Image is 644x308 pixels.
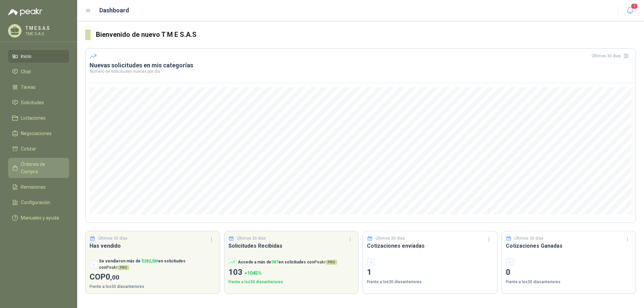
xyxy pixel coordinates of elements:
[631,3,638,9] span: 3
[8,81,69,94] a: Tareas
[106,265,129,270] span: Peakr
[8,158,69,178] a: Órdenes de Compra
[8,112,69,124] a: Licitaciones
[238,259,337,265] p: Accede a más de en solicitudes con
[8,65,69,78] a: Chat
[99,258,216,271] p: Se vendieron más de en solicitudes con
[367,258,375,266] div: -
[506,279,632,285] p: Frente a los 30 días anteriores
[8,8,42,16] img: Logo peakr
[228,242,355,250] h3: Solicitudes Recibidas
[21,130,52,137] span: Negociaciones
[90,61,632,69] h3: Nuevas solicitudes en mis categorías
[8,211,69,224] a: Manuales y ayuda
[90,260,98,268] div: -
[142,259,158,263] span: $ 282,5M
[367,279,493,285] p: Frente a los 30 días anteriores
[25,26,67,30] p: T M E S.A.S
[106,272,119,282] span: 0
[21,114,46,122] span: Licitaciones
[245,270,262,276] span: + 1045 %
[21,68,31,75] span: Chat
[228,279,355,285] p: Frente a los 30 días anteriores
[237,235,266,242] p: Últimos 30 días
[96,29,636,40] h3: Bienvenido de nuevo T M E S.A.S
[98,235,127,242] p: Últimos 30 días
[21,83,36,91] span: Tareas
[506,258,514,266] div: -
[8,196,69,209] a: Configuración
[506,266,632,279] p: 0
[25,32,67,36] p: TME S.A.S
[90,69,632,73] p: Número de solicitudes nuevas por día
[8,142,69,155] a: Cotizar
[8,50,69,63] a: Inicio
[367,242,493,250] h3: Cotizaciones enviadas
[271,260,278,264] span: 387
[506,242,632,250] h3: Cotizaciones Ganadas
[21,183,46,191] span: Remisiones
[326,260,337,265] span: PRO
[8,96,69,109] a: Solicitudes
[110,273,119,281] span: ,00
[624,5,636,17] button: 3
[514,235,543,242] p: Últimos 30 días
[90,242,216,250] h3: Has vendido
[21,161,63,175] span: Órdenes de Compra
[21,99,44,106] span: Solicitudes
[21,214,59,222] span: Manuales y ayuda
[90,284,216,290] p: Frente a los 30 días anteriores
[228,266,355,279] p: 103
[8,127,69,140] a: Negociaciones
[8,181,69,193] a: Remisiones
[376,235,405,242] p: Últimos 30 días
[21,53,32,60] span: Inicio
[118,265,129,270] span: PRO
[99,6,129,15] h1: Dashboard
[21,199,50,206] span: Configuración
[367,266,493,279] p: 1
[314,260,337,264] span: Peakr
[21,145,36,152] span: Cotizar
[592,51,632,61] div: Últimos 30 días
[90,271,216,284] p: COP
